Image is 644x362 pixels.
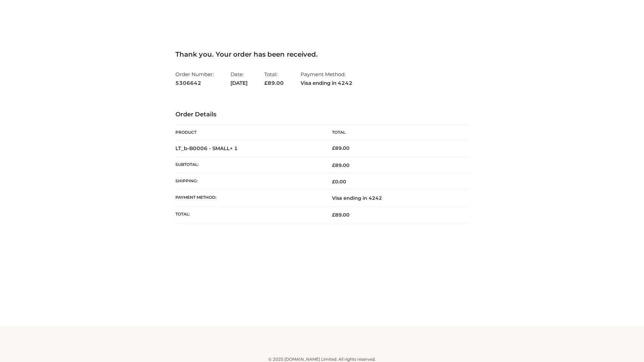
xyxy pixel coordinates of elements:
span: £ [332,179,335,185]
h3: Order Details [175,111,469,118]
th: Total [322,125,469,140]
li: Order Number: [175,68,214,89]
td: Visa ending in 4242 [322,190,469,206]
strong: LT_b-B0006 - SMALL [175,145,238,152]
th: Subtotal: [175,157,322,173]
li: Total: [264,68,284,89]
strong: [DATE] [230,79,248,87]
th: Shipping: [175,174,322,190]
span: 89.00 [332,212,350,218]
bdi: 0.00 [332,179,346,185]
strong: Visa ending in 4242 [301,79,353,87]
strong: × 1 [230,145,238,152]
span: £ [332,212,335,218]
span: £ [332,145,335,151]
span: 89.00 [332,162,350,168]
h3: Thank you. Your order has been received. [175,50,469,58]
span: 89.00 [264,80,284,86]
li: Payment Method: [301,68,353,89]
strong: 5306642 [175,79,214,87]
span: £ [332,162,335,168]
li: Date: [230,68,248,89]
bdi: 89.00 [332,145,350,151]
span: £ [264,80,268,86]
th: Total: [175,206,322,223]
th: Payment method: [175,190,322,206]
th: Product [175,125,322,140]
